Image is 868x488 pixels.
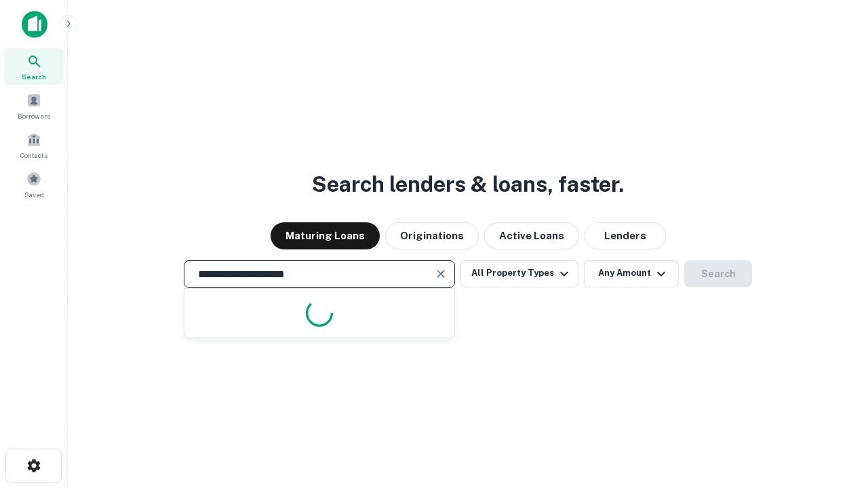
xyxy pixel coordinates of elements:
[22,11,47,38] img: capitalize-icon.png
[18,110,50,121] span: Borrowers
[312,168,624,201] h3: Search lenders & loans, faster.
[271,222,380,249] button: Maturing Loans
[431,264,450,283] button: Clear
[4,127,64,163] a: Contacts
[22,71,46,82] span: Search
[20,150,47,161] span: Contacts
[4,48,64,85] a: Search
[584,260,679,287] button: Any Amount
[4,87,64,124] a: Borrowers
[585,222,666,249] button: Lenders
[460,260,578,287] button: All Property Types
[800,380,868,445] iframe: Chat Widget
[4,166,64,203] a: Saved
[24,189,44,200] span: Saved
[385,222,479,249] button: Originations
[484,222,579,249] button: Active Loans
